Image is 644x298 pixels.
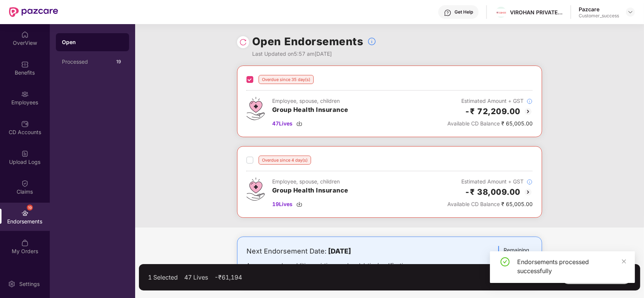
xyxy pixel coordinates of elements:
[272,186,348,196] h3: Group Health Insurance
[296,121,302,127] img: svg+xml;base64,PHN2ZyBpZD0iRG93bmxvYWQtMzJ4MzIiIHhtbG5zPSJodHRwOi8vd3d3LnczLm9yZy8yMDAwL3N2ZyIgd2...
[524,188,533,197] img: svg+xml;base64,PHN2ZyBpZD0iQmFjay0yMHgyMCIgeG1sbnM9Imh0dHA6Ly93d3cudzMub3JnLzIwMDAvc3ZnIiB3aWR0aD...
[148,274,178,281] div: 1 Selected
[21,150,29,157] img: svg+xml;base64,PHN2ZyBpZD0iVXBsb2FkX0xvZ3MiIGRhdGEtbmFtZT0iVXBsb2FkIExvZ3MiIHhtbG5zPSJodHRwOi8vd3...
[454,9,473,15] div: Get Help
[498,246,533,264] div: Remaining
[239,38,247,46] img: svg+xml;base64,PHN2ZyBpZD0iUmVsb2FkLTMyeDMyIiB4bWxucz0iaHR0cDovL3d3dy53My5vcmcvMjAwMC9zdmciIHdpZH...
[447,119,533,128] div: ₹ 65,005.00
[447,200,533,208] div: ₹ 65,005.00
[21,61,29,68] img: svg+xml;base64,PHN2ZyBpZD0iQmVuZWZpdHMiIHhtbG5zPSJodHRwOi8vd3d3LnczLm9yZy8yMDAwL3N2ZyIgd2lkdGg9Ij...
[447,97,533,105] div: Estimated Amount + GST
[272,177,348,186] div: Employee, spouse, children
[214,274,242,281] div: -₹61,194
[527,179,533,185] img: svg+xml;base64,PHN2ZyBpZD0iSW5mb18tXzMyeDMyIiBkYXRhLW5hbWU9IkluZm8gLSAzMngzMiIgeG1sbnM9Imh0dHA6Ly...
[621,259,627,264] span: close
[184,274,208,281] div: 47 Lives
[21,90,29,98] img: svg+xml;base64,PHN2ZyBpZD0iRW1wbG95ZWVzIiB4bWxucz0iaHR0cDovL3d3dy53My5vcmcvMjAwMC9zdmciIHdpZHRoPS...
[21,120,29,128] img: svg+xml;base64,PHN2ZyBpZD0iQ0RfQWNjb3VudHMiIGRhdGEtbmFtZT0iQ0QgQWNjb3VudHMiIHhtbG5zPSJodHRwOi8vd3...
[501,257,510,266] span: check-circle
[465,105,521,118] h2: -₹ 72,209.00
[247,261,433,278] div: Any new member addition, existing member deletion/modification before [DATE] will consider for th...
[272,97,348,105] div: Employee, spouse, children
[21,209,29,217] img: svg+xml;base64,PHN2ZyBpZD0iRW5kb3JzZW1lbnRzIiB4bWxucz0iaHR0cDovL3d3dy53My5vcmcvMjAwMC9zdmciIHdpZH...
[517,257,626,275] div: Endorsements processed successfully
[447,120,500,127] span: Available CD Balance
[247,246,433,257] div: Next Endorsement Date:
[247,177,265,201] img: svg+xml;base64,PHN2ZyB4bWxucz0iaHR0cDovL3d3dy53My5vcmcvMjAwMC9zdmciIHdpZHRoPSI0Ny43MTQiIGhlaWdodD...
[527,98,533,104] img: svg+xml;base64,PHN2ZyBpZD0iSW5mb18tXzMyeDMyIiBkYXRhLW5hbWU9IkluZm8gLSAzMngzMiIgeG1sbnM9Imh0dHA6Ly...
[259,156,311,165] div: Overdue since 4 day(s)
[496,9,507,17] img: Virohan%20logo%20(1).jpg
[272,105,348,115] h3: Group Health Insurance
[62,59,114,65] div: Processed
[627,9,633,15] img: svg+xml;base64,PHN2ZyBpZD0iRHJvcGRvd24tMzJ4MzIiIHhtbG5zPSJodHRwOi8vd3d3LnczLm9yZy8yMDAwL3N2ZyIgd2...
[21,31,29,38] img: svg+xml;base64,PHN2ZyBpZD0iSG9tZSIgeG1sbnM9Imh0dHA6Ly93d3cudzMub3JnLzIwMDAvc3ZnIiB3aWR0aD0iMjAiIG...
[247,97,265,120] img: svg+xml;base64,PHN2ZyB4bWxucz0iaHR0cDovL3d3dy53My5vcmcvMjAwMC9zdmciIHdpZHRoPSI0Ny43MTQiIGhlaWdodD...
[272,200,293,208] span: 19 Lives
[252,50,376,58] div: Last Updated on 5:57 am[DATE]
[444,9,451,17] img: svg+xml;base64,PHN2ZyBpZD0iSGVscC0zMngzMiIgeG1sbnM9Imh0dHA6Ly93d3cudzMub3JnLzIwMDAvc3ZnIiB3aWR0aD...
[252,33,364,50] h1: Open Endorsements
[579,6,619,13] div: Pazcare
[21,180,29,187] img: svg+xml;base64,PHN2ZyBpZD0iQ2xhaW0iIHhtbG5zPSJodHRwOi8vd3d3LnczLm9yZy8yMDAwL3N2ZyIgd2lkdGg9IjIwIi...
[447,201,500,207] span: Available CD Balance
[272,119,293,128] span: 47 Lives
[8,280,15,288] img: svg+xml;base64,PHN2ZyBpZD0iU2V0dGluZy0yMHgyMCIgeG1sbnM9Imh0dHA6Ly93d3cudzMub3JnLzIwMDAvc3ZnIiB3aW...
[579,13,619,19] div: Customer_success
[21,239,29,247] img: svg+xml;base64,PHN2ZyBpZD0iTXlfT3JkZXJzIiBkYXRhLW5hbWU9Ik15IE9yZGVycyIgeG1sbnM9Imh0dHA6Ly93d3cudz...
[510,9,563,16] div: VIROHAN PRIVATE LIMITED
[367,37,376,46] img: svg+xml;base64,PHN2ZyBpZD0iSW5mb18tXzMyeDMyIiBkYXRhLW5hbWU9IkluZm8gLSAzMngzMiIgeG1sbnM9Imh0dHA6Ly...
[9,7,58,17] img: New Pazcare Logo
[328,247,351,255] b: [DATE]
[296,201,302,207] img: svg+xml;base64,PHN2ZyBpZD0iRG93bmxvYWQtMzJ4MzIiIHhtbG5zPSJodHRwOi8vd3d3LnczLm9yZy8yMDAwL3N2ZyIgd2...
[27,205,33,211] div: 19
[62,38,123,46] div: Open
[447,177,533,186] div: Estimated Amount + GST
[259,75,314,84] div: Overdue since 35 day(s)
[114,57,123,66] div: 19
[465,186,521,198] h2: -₹ 38,009.00
[524,107,533,116] img: svg+xml;base64,PHN2ZyBpZD0iQmFjay0yMHgyMCIgeG1sbnM9Imh0dHA6Ly93d3cudzMub3JnLzIwMDAvc3ZnIiB3aWR0aD...
[17,280,42,288] div: Settings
